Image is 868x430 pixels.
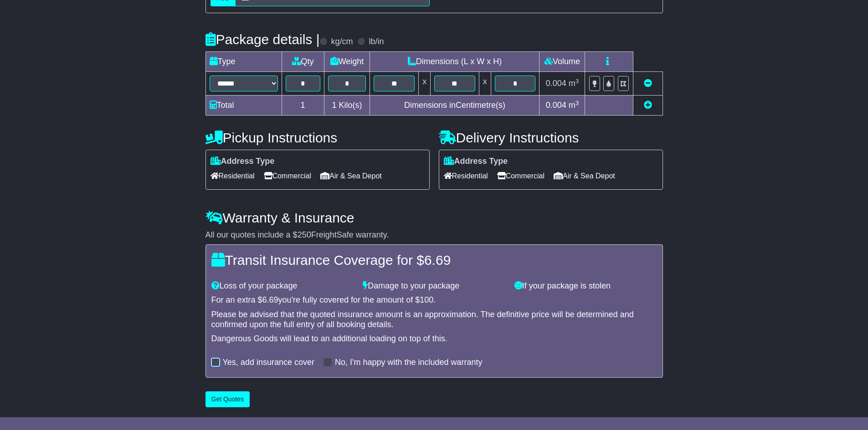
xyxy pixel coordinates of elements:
[358,281,510,291] div: Damage to your package
[211,295,657,305] div: For an extra $ you're fully covered for the amount of $ .
[211,157,275,167] label: Address Type
[569,79,579,88] span: m
[644,79,652,88] a: Remove this item
[370,96,539,116] td: Dimensions in Centimetre(s)
[554,169,615,183] span: Air & Sea Depot
[320,169,382,183] span: Air & Sea Depot
[324,52,370,72] td: Weight
[419,72,431,96] td: x
[424,253,451,268] span: 6.69
[539,52,585,72] td: Volume
[264,169,311,183] span: Commercial
[420,295,433,304] span: 100
[370,52,539,72] td: Dimensions (L x W x H)
[205,391,250,407] button: Get Quotes
[298,230,311,239] span: 250
[205,130,430,145] h4: Pickup Instructions
[575,78,579,85] sup: 3
[282,96,324,116] td: 1
[211,169,255,183] span: Residential
[546,79,566,88] span: 0.004
[497,169,544,183] span: Commercial
[211,310,657,329] div: Please be advised that the quoted insurance amount is an approximation. The definitive price will...
[546,101,566,110] span: 0.004
[479,72,491,96] td: x
[575,100,579,106] sup: 3
[282,52,324,72] td: Qty
[205,96,282,116] td: Total
[223,358,314,368] label: Yes, add insurance cover
[444,157,508,167] label: Address Type
[335,358,483,368] label: No, I'm happy with the included warranty
[205,230,663,240] div: All our quotes include a $ FreightSafe warranty.
[205,210,663,225] h4: Warranty & Insurance
[331,37,353,47] label: kg/cm
[510,281,662,291] div: If your package is stolen
[369,37,384,47] label: lb/in
[207,281,359,291] div: Loss of your package
[569,101,579,110] span: m
[332,101,336,110] span: 1
[211,253,657,268] h4: Transit Insurance Coverage for $
[444,169,488,183] span: Residential
[211,334,657,344] div: Dangerous Goods will lead to an additional loading on top of this.
[324,96,370,116] td: Kilo(s)
[439,130,663,145] h4: Delivery Instructions
[262,295,278,304] span: 6.69
[205,32,320,47] h4: Package details |
[205,52,282,72] td: Type
[644,101,652,110] a: Add new item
